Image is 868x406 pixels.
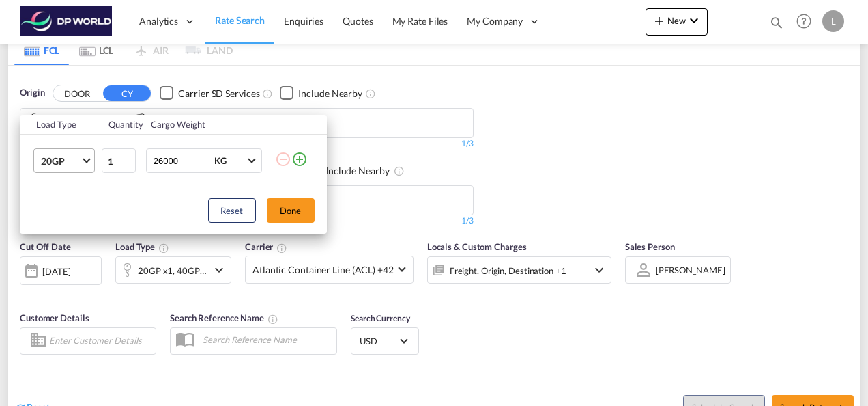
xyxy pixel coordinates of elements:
[100,115,143,135] th: Quantity
[20,115,101,135] th: Load Type
[33,148,95,173] md-select: Choose: 20GP
[275,151,291,167] md-icon: icon-minus-circle-outline
[214,155,227,166] div: KG
[291,151,308,167] md-icon: icon-plus-circle-outline
[41,154,81,168] span: 20GP
[102,148,136,173] input: Qty
[152,149,207,172] input: Enter Weight
[208,198,256,223] button: Reset
[151,118,267,131] div: Cargo Weight
[267,198,315,223] button: Done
